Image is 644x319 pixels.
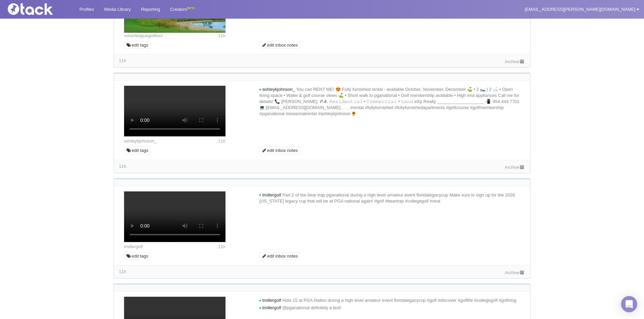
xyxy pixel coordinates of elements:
span: 11h [119,58,126,63]
a: edit tags [124,252,150,260]
a: Archive [505,165,525,170]
span: tmillergolf [262,305,281,310]
a: minorleaguegolftour [124,33,163,38]
span: 11h [218,138,225,143]
span: 11h [119,269,126,274]
img: Tack [5,3,73,15]
a: tmillergolf [124,244,143,249]
div: Open Intercom Messenger [621,296,637,312]
span: 11h [218,244,225,249]
a: edit inbox notes [259,252,300,260]
time: Latest comment: 2025-09-26 01:29 UTC [119,58,126,63]
span: @pganational definitely a test! [282,305,341,310]
a: Archive [505,270,525,275]
a: Archive [505,59,525,64]
i: new [259,194,261,196]
time: Posted: 2025-09-26 01:26 UTC [218,138,225,144]
span: 11h [119,164,126,169]
a: ashleykjohnson_ [124,138,157,143]
i: new [259,89,261,91]
i: new [259,307,261,309]
span: Part 2 of the bear trap pganational during a high level amateur event floridalegacycup Make sure ... [259,192,515,204]
a: edit tags [124,41,150,49]
span: tmillergolf [262,192,281,197]
a: edit inbox notes [259,147,300,155]
span: ashleykjohnson_ [262,87,295,92]
span: You can RENT ME! 😍 Fully furnished rental - available October, November, December ⛳️ • 2 🛌 | 2 🛁 ... [259,87,519,116]
time: Posted: 2025-09-26 01:29 UTC [218,33,225,39]
span: tmillergolf [262,298,281,303]
a: edit tags [124,147,150,155]
span: 11h [218,33,225,38]
span: Hole 15 at PGA Nation during a high level amateur event floridalegacycup #golf #discover #golflif... [282,298,516,303]
time: Latest comment: 2025-09-26 01:13 UTC [119,269,126,274]
time: Latest comment: 2025-09-26 01:27 UTC [119,164,126,169]
i: new [259,300,261,302]
div: BETA [187,5,195,12]
a: edit inbox notes [259,41,300,49]
time: Posted: 2025-09-26 01:13 UTC [218,244,225,250]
